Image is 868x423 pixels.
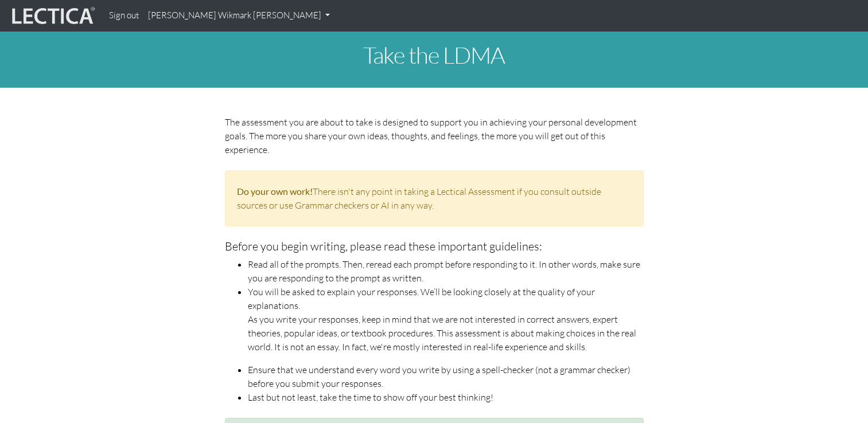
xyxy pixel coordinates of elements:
li: Last but not least, take the time to show off your best thinking! [248,390,644,404]
p: The assessment you are about to take is designed to support you in achieving your personal develo... [225,115,644,156]
li: Ensure that we understand every word you write by using a spell-checker (not a grammar checker) b... [248,363,644,390]
img: lecticalive [9,5,95,27]
h1: Take the LDMA [116,42,753,68]
li: You will be asked to explain your responses. We’ll be looking closely at the quality of your expl... [248,285,644,312]
li: Read all of the prompts. Then, reread each prompt before responding to it. In other words, make s... [248,257,644,285]
div: There isn't any point in taking a Lectical Assessment if you consult outside sources or use Gramm... [225,170,644,226]
h5: Before you begin writing, please read these important guidelines: [225,240,644,253]
strong: Do your own work! [237,186,313,197]
a: [PERSON_NAME] Wikmark [PERSON_NAME] [143,5,334,27]
p: As you write your responses, keep in mind that we are not interested in correct answers, expert t... [248,312,644,354]
a: Sign out [104,5,143,27]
